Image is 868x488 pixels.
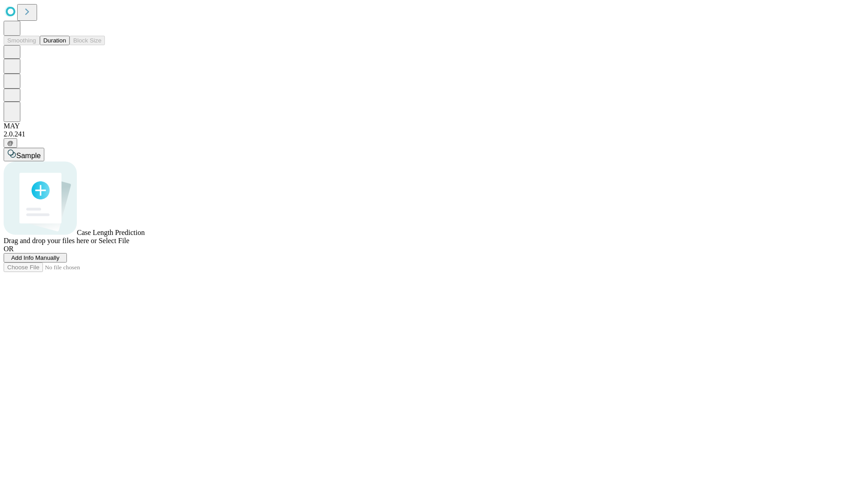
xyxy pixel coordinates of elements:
[7,140,14,146] span: @
[40,36,70,45] button: Duration
[4,122,864,130] div: MAY
[77,229,145,236] span: Case Length Prediction
[4,245,14,253] span: OR
[99,237,129,244] span: Select File
[4,253,67,263] button: Add Info Manually
[4,237,97,244] span: Drag and drop your files here or
[16,152,41,160] span: Sample
[4,138,17,148] button: @
[4,36,40,45] button: Smoothing
[70,36,105,45] button: Block Size
[11,254,60,261] span: Add Info Manually
[4,148,44,161] button: Sample
[4,130,864,138] div: 2.0.241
